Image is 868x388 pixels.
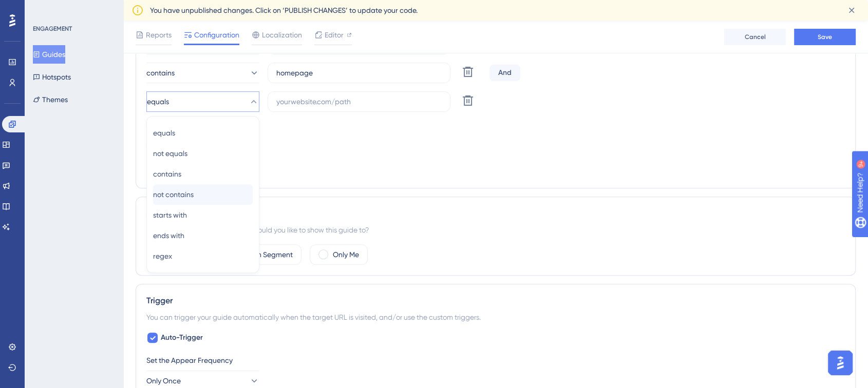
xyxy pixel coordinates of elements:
button: not contains [153,184,253,205]
button: starts with [153,205,253,225]
span: Configuration [194,29,239,41]
button: equals [153,123,253,143]
span: You have unpublished changes. Click on ‘PUBLISH CHANGES’ to update your code. [150,4,418,16]
button: Themes [33,90,68,109]
div: 9+ [70,5,76,13]
span: equals [147,95,169,108]
div: You can trigger your guide automatically when the target URL is visited, and/or use the custom tr... [146,311,845,323]
span: Auto-Trigger [161,332,203,344]
input: yourwebsite.com/path [276,96,442,107]
span: not contains [153,188,194,201]
div: Targeting Condition [146,120,845,132]
button: ends with [153,225,253,246]
div: Trigger [146,295,845,307]
span: Localization [262,29,302,41]
span: equals [153,127,175,139]
div: Audience Segmentation [146,207,845,220]
span: Need Help? [24,3,64,15]
button: not equals [153,143,253,164]
span: starts with [153,209,187,221]
span: regex [153,250,172,262]
button: Save [794,29,856,45]
label: Only Me [333,248,359,261]
div: And [489,65,520,81]
span: Only Once [146,375,181,387]
label: Custom Segment [236,248,293,261]
span: Reports [146,29,172,41]
span: contains [146,67,175,79]
span: ends with [153,229,184,242]
iframe: UserGuiding AI Assistant Launcher [825,347,856,378]
div: ENGAGEMENT [33,25,72,33]
button: equals [146,91,259,112]
div: Set the Appear Frequency [146,354,845,366]
span: Save [818,33,832,41]
span: Editor [325,29,344,41]
button: regex [153,246,253,266]
span: Cancel [745,33,766,41]
span: not equals [153,147,187,160]
button: Guides [33,45,65,64]
button: Cancel [724,29,786,45]
div: Which segment of the audience would you like to show this guide to? [146,224,845,236]
button: Hotspots [33,68,71,86]
input: yourwebsite.com/path [276,67,442,79]
button: contains [146,63,259,83]
button: contains [153,164,253,184]
span: contains [153,168,181,180]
